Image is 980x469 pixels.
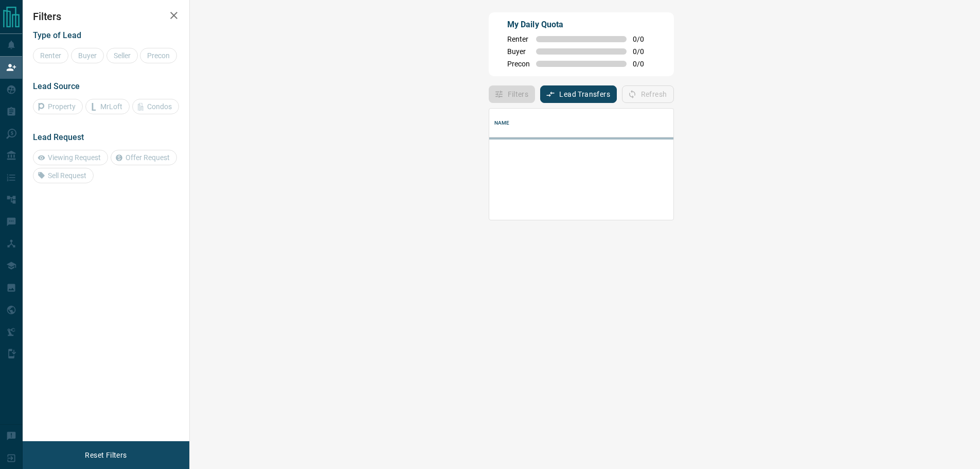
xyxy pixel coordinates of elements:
[507,60,530,68] span: Precon
[633,60,655,68] span: 0 / 0
[507,19,655,31] p: My Daily Quota
[633,35,655,43] span: 0 / 0
[78,446,133,464] button: Reset Filters
[33,81,80,91] span: Lead Source
[494,109,510,137] div: Name
[540,85,617,103] button: Lead Transfers
[489,109,846,137] div: Name
[33,30,81,40] span: Type of Lead
[507,47,530,56] span: Buyer
[33,132,84,142] span: Lead Request
[507,35,530,43] span: Renter
[633,47,655,56] span: 0 / 0
[33,10,179,23] h2: Filters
